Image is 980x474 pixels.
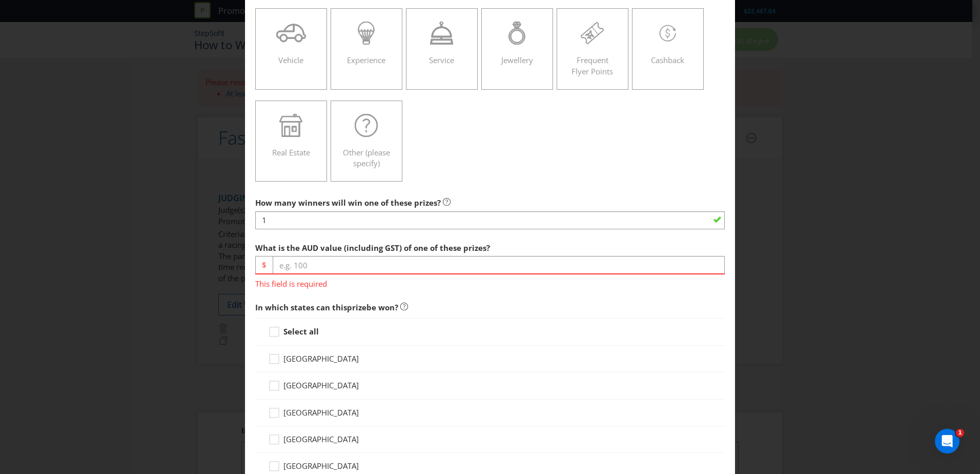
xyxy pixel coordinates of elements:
span: Other (please specify) [343,147,390,168]
span: Jewellery [501,55,533,65]
span: 1 [956,429,964,437]
span: Service [429,55,454,65]
span: [GEOGRAPHIC_DATA] [283,461,359,471]
input: e.g. 100 [273,256,725,274]
span: [GEOGRAPHIC_DATA] [283,434,359,444]
span: [GEOGRAPHIC_DATA] [283,353,359,364]
span: Experience [347,55,385,65]
input: e.g. 5 [255,211,725,229]
span: be won? [366,302,398,312]
span: In which states [255,302,314,312]
strong: Select all [283,326,319,337]
iframe: Intercom live chat [935,429,959,453]
span: This field is required [255,274,725,289]
span: can this [316,302,347,312]
span: Frequent Flyer Points [571,55,613,76]
span: prize [347,302,366,312]
span: [GEOGRAPHIC_DATA] [283,407,359,418]
span: [GEOGRAPHIC_DATA] [283,380,359,390]
span: What is the AUD value (including GST) of one of these prizes? [255,243,490,253]
span: Vehicle [278,55,303,65]
span: $ [255,256,273,274]
span: Real Estate [272,147,310,157]
span: How many winners will win one of these prizes? [255,197,441,208]
span: Cashback [651,55,684,65]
